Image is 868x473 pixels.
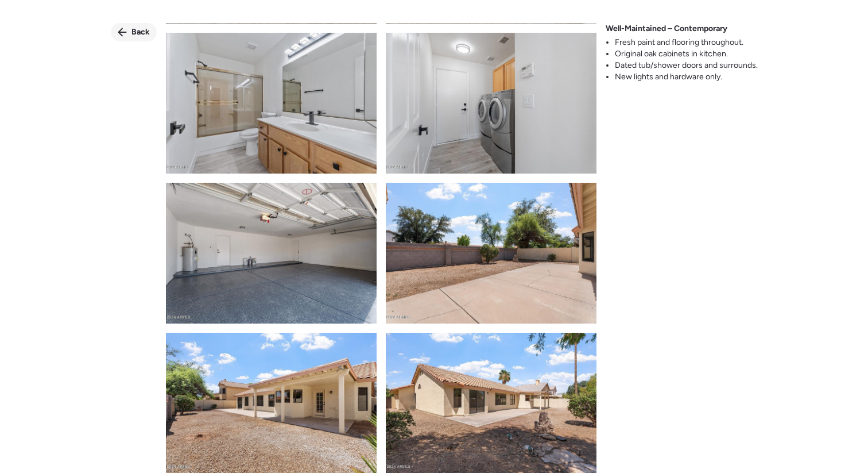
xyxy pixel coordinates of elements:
[615,71,758,83] li: New lights and hardware only.
[386,183,596,324] img: product
[131,26,150,38] span: Back
[386,33,596,174] img: product
[615,48,758,60] li: Original oak cabinets in kitchen.
[615,60,758,71] li: Dated tub/shower doors and surrounds.
[615,37,758,48] li: Fresh paint and flooring throughout.
[166,183,377,324] img: product
[166,33,377,174] img: product
[606,23,727,34] span: Well-Maintained – Contemporary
